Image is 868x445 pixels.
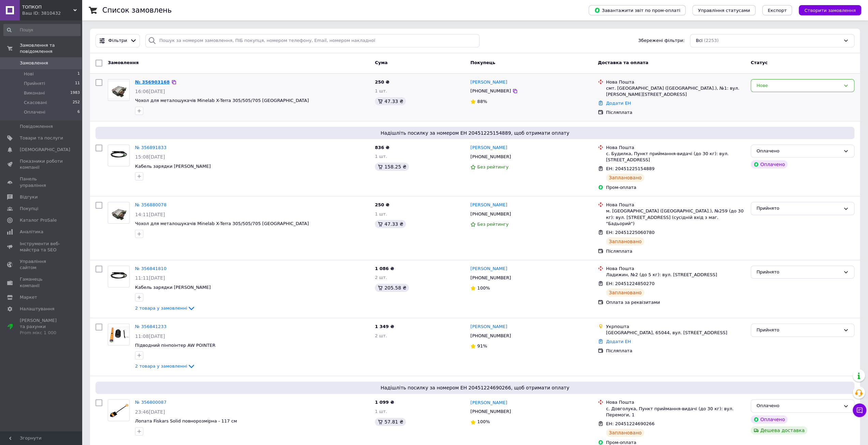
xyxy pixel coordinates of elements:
span: Cума [375,60,387,65]
span: 11:08[DATE] [135,333,165,339]
a: [PERSON_NAME] [470,400,507,406]
img: Фото товару [108,205,129,221]
div: Оплачено [756,148,840,155]
span: Без рейтингу [477,164,509,169]
span: [DEMOGRAPHIC_DATA] [20,147,70,153]
a: Створити замовлення [792,8,861,13]
a: Фото товару [108,145,130,166]
span: Аналітика [20,229,43,235]
a: № 356841810 [135,266,166,271]
a: [PERSON_NAME] [470,145,507,151]
div: [GEOGRAPHIC_DATA], 65044, вул. [STREET_ADDRESS] [606,330,745,336]
a: Лопата Fiskars Solid повнорозмірна - 117 см [135,418,237,424]
input: Пошук [3,24,80,36]
span: Гаманець компанії [20,276,63,288]
div: [PHONE_NUMBER] [469,87,512,95]
img: Фото товару [108,268,129,285]
span: 2 товара у замовленні [135,306,187,311]
span: Скасовані [24,100,47,106]
span: Замовлення [20,60,48,66]
span: 11 [75,80,80,87]
div: Заплановано [606,288,645,297]
span: 1 [77,71,80,77]
a: 2 товара у замовленні [135,306,195,311]
span: Відгуки [20,194,38,200]
span: Повідомлення [20,123,53,130]
div: Ваш ID: 3810432 [22,10,82,16]
span: Надішліть посилку за номером ЕН 20451224690266, щоб отримати оплату [98,384,852,391]
span: 23:46[DATE] [135,409,165,415]
span: Налаштування [20,306,55,312]
a: [PERSON_NAME] [470,266,507,272]
a: 2 товара у замовленні [135,364,195,369]
div: Оплата за реквізитами [606,299,745,306]
div: [PHONE_NUMBER] [469,152,512,161]
span: Без рейтингу [477,222,509,227]
a: [PERSON_NAME] [470,324,507,330]
span: ЕН: 20451225154889 [606,166,654,171]
span: Маркет [20,294,37,300]
span: Збережені фільтри: [638,38,685,44]
div: м. [GEOGRAPHIC_DATA] ([GEOGRAPHIC_DATA].), №259 (до 30 кг): вул. [STREET_ADDRESS] (сусідній вхід ... [606,208,745,227]
h1: Список замовлень [102,6,172,14]
a: № 356891833 [135,145,166,150]
div: Оплачено [756,402,840,410]
span: 88% [477,99,487,104]
div: Заплановано [606,174,645,182]
div: 158.25 ₴ [375,163,409,171]
span: Кабель зарядки [PERSON_NAME] [135,285,211,290]
span: 100% [477,419,490,424]
span: 1983 [70,90,80,96]
a: № 356903168 [135,79,170,85]
div: Укрпошта [606,324,745,330]
div: Нова Пошта [606,266,745,272]
span: Покупець [470,60,495,65]
span: Виконані [24,90,45,96]
a: Чохол для металошукачів Minelab X-Terra 305/505/705 [GEOGRAPHIC_DATA] [135,221,309,226]
button: Чат з покупцем [853,403,866,417]
div: Прийнято [756,269,840,276]
span: 14:11[DATE] [135,212,165,217]
span: Доставка та оплата [598,60,648,65]
input: Пошук за номером замовлення, ПІБ покупця, номером телефону, Email, номером накладної [145,34,480,47]
a: Фото товару [108,202,130,224]
span: ЕН: 20451224690266 [606,421,654,426]
span: Замовлення та повідомлення [20,42,82,55]
div: Нове [756,82,840,89]
span: 2 товара у замовленні [135,364,187,369]
span: Покупці [20,206,38,212]
span: Оплачені [24,109,45,115]
span: Фільтри [108,38,127,44]
a: [PERSON_NAME] [470,202,507,208]
a: Фото товару [108,399,130,421]
a: Підводний пінпоінтер AW POINTER [135,343,216,348]
a: Фото товару [108,79,130,101]
a: Додати ЕН [606,101,631,106]
a: Додати ЕН [606,339,631,344]
a: Чохол для металошукачів Minelab X-Terra 305/505/705 [GEOGRAPHIC_DATA] [135,98,309,103]
span: ЕН: 20451224850270 [606,281,654,286]
div: Нова Пошта [606,202,745,208]
span: 1 099 ₴ [375,400,394,405]
a: № 356800087 [135,400,166,405]
button: Створити замовлення [799,5,861,15]
button: Управління статусами [692,5,755,15]
span: Показники роботи компанії [20,158,63,170]
div: Прийнято [756,205,840,212]
div: смт. [GEOGRAPHIC_DATA] ([GEOGRAPHIC_DATA].), №1: вул. [PERSON_NAME][STREET_ADDRESS] [606,85,745,98]
div: Оплачено [751,160,788,168]
span: 1 шт. [375,88,387,93]
span: 15:08[DATE] [135,154,165,160]
span: Експорт [768,8,787,13]
span: 2 шт. [375,333,387,338]
span: ТОПКОП [22,4,73,10]
div: 205.58 ₴ [375,284,409,292]
div: Післяплата [606,109,745,116]
div: [PHONE_NUMBER] [469,273,512,282]
div: Заплановано [606,429,645,437]
span: 100% [477,285,490,291]
div: с. Будилка, Пункт приймання-видачі (до 30 кг): вул. [STREET_ADDRESS] [606,151,745,163]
